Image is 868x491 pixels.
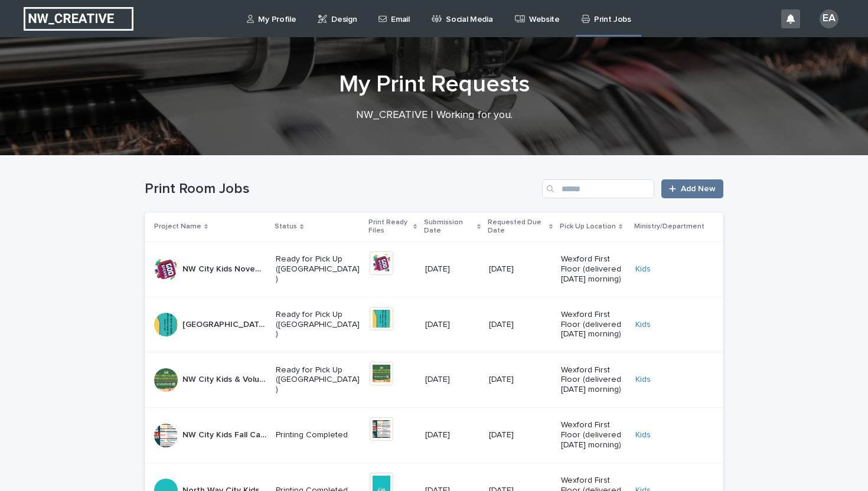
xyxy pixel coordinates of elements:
p: Requested Due Date [488,216,546,238]
p: [DATE] [425,320,479,330]
a: Kids [635,264,651,274]
span: Add New [681,185,716,193]
h1: My Print Requests [145,70,723,99]
p: [DATE] [425,430,479,440]
p: Status [275,220,297,233]
a: Kids [635,320,651,330]
p: NW City Kids & Volunteer Potluck Postcards [182,372,269,385]
tr: [GEOGRAPHIC_DATA] [DATE] Wonder Ink Memory Verse Cards[GEOGRAPHIC_DATA] [DATE] Wonder Ink Memory ... [145,297,723,352]
a: Kids [635,375,651,385]
p: Wexford First Floor (delivered [DATE] morning) [561,365,626,395]
tr: NW City Kids November Wonder-Ink PostersNW City Kids November Wonder-Ink Posters Ready for Pick U... [145,241,723,297]
p: NW_CREATIVE | Working for you. [198,109,670,122]
p: Wexford First Floor (delivered [DATE] morning) [561,310,626,339]
p: NW City Kids November Wonder-Ink Posters [182,262,269,274]
h1: Print Room Jobs [145,181,537,198]
input: Search [542,179,654,198]
tr: NW City Kids Fall CalendarNW City Kids Fall Calendar Printing Completed[DATE][DATE]Wexford First ... [145,408,723,463]
tr: NW City Kids & Volunteer Potluck PostcardsNW City Kids & Volunteer Potluck Postcards Ready for Pi... [145,352,723,408]
p: Pick Up Location [560,220,616,233]
a: Kids [635,430,651,440]
p: Printing Completed [276,430,360,440]
p: [DATE] [489,264,552,274]
div: EA [820,9,838,28]
p: Ministry/Department [634,220,704,233]
p: Ready for Pick Up ([GEOGRAPHIC_DATA]) [276,365,360,395]
p: Wexford First Floor (delivered [DATE] morning) [561,420,626,450]
p: North Way City November25 Wonder Ink Memory Verse Cards [182,317,269,330]
p: NW City Kids Fall Calendar [182,428,269,440]
p: Submission Date [424,216,474,238]
img: EUIbKjtiSNGbmbK7PdmN [24,7,133,31]
p: [DATE] [489,430,552,440]
p: Ready for Pick Up ([GEOGRAPHIC_DATA]) [276,254,360,284]
p: Wexford First Floor (delivered [DATE] morning) [561,254,626,284]
a: Add New [661,179,723,198]
p: Ready for Pick Up ([GEOGRAPHIC_DATA]) [276,310,360,339]
p: Project Name [154,220,201,233]
p: [DATE] [425,375,479,385]
p: [DATE] [425,264,479,274]
p: [DATE] [489,320,552,330]
p: Print Ready Files [368,216,410,238]
p: [DATE] [489,375,552,385]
